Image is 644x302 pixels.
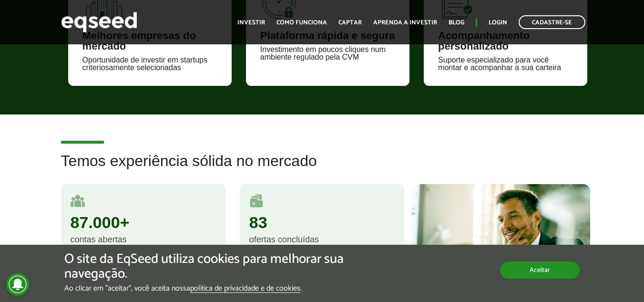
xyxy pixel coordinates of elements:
[338,20,362,26] a: Captar
[449,20,464,26] a: Blog
[190,285,300,293] a: política de privacidade e de cookies
[249,194,264,208] img: rodadas.svg
[82,56,217,72] div: Oportunidade de investir em startups criteriosamente selecionadas
[260,46,395,61] div: Investimento em poucos cliques num ambiente regulado pela CVM
[438,56,573,72] div: Suporte especializado para você montar e acompanhar a sua carteira
[61,10,137,35] img: EqSeed
[71,194,85,208] img: user.svg
[71,214,216,230] div: 87.000+
[373,20,437,26] a: Aprenda a investir
[438,31,573,52] div: Acompanhamento personalizado
[64,284,373,293] p: Ao clicar em "aceitar", você aceita nossa .
[249,214,395,230] div: 83
[489,20,507,26] a: Login
[519,15,585,29] a: Cadastre-se
[276,20,327,26] a: Como funciona
[500,261,580,279] button: Aceitar
[249,235,395,244] div: ofertas concluídas
[64,252,373,281] h5: O site da EqSeed utiliza cookies para melhorar sua navegação.
[71,235,216,244] div: contas abertas
[61,153,583,184] h2: Temos experiência sólida no mercado
[82,31,217,52] div: Melhores empresas do mercado
[237,20,265,26] a: Investir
